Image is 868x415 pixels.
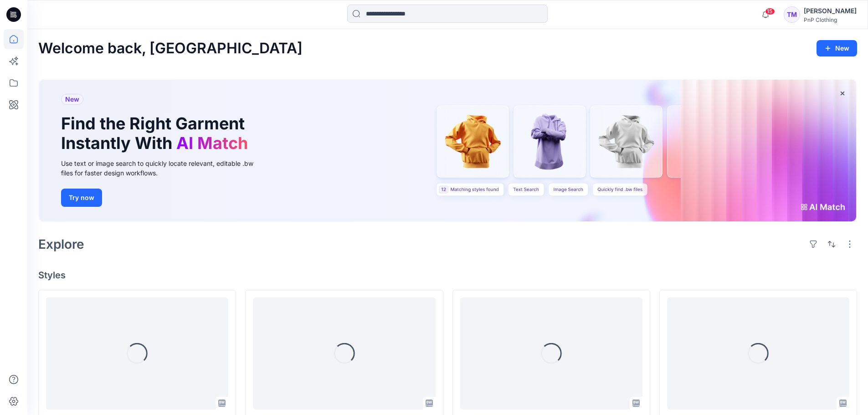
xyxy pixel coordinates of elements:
h2: Welcome back, [GEOGRAPHIC_DATA] [38,40,303,57]
div: TM [784,6,800,23]
h4: Styles [38,270,857,281]
span: AI Match [176,133,248,153]
span: New [65,94,79,105]
div: [PERSON_NAME] [804,5,857,16]
h2: Explore [38,237,84,251]
button: Try now [61,189,102,207]
h1: Find the Right Garment Instantly With [61,114,252,153]
button: New [817,40,857,56]
div: PnP Clothing [804,16,857,23]
div: Use text or image search to quickly locate relevant, editable .bw files for faster design workflows. [61,159,266,178]
span: 15 [765,8,775,15]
